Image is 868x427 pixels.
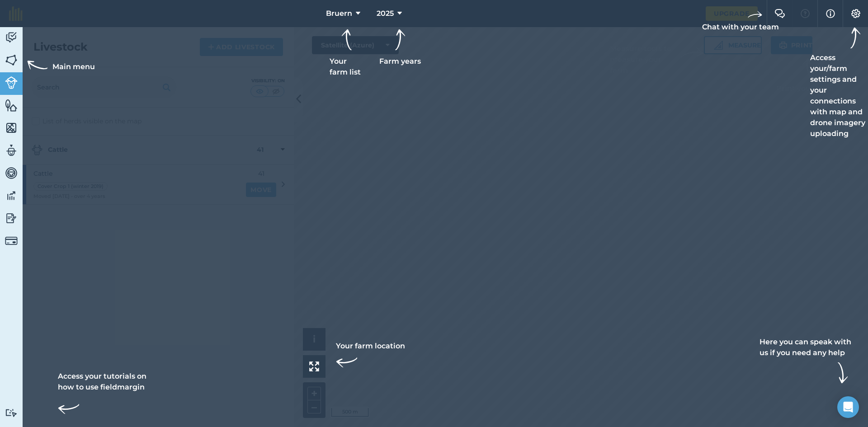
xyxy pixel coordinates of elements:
[303,355,325,378] button: Your farm location
[5,31,18,44] img: svg+xml;base64,PD94bWwgdmVyc2lvbj0iMS4wIiBlbmNvZGluZz0idXRmLTgiPz4KPCEtLSBHZW5lcmF0b3I6IEFkb2JlIE...
[5,53,18,67] img: svg+xml;base64,PHN2ZyB4bWxucz0iaHR0cDovL3d3dy53My5vcmcvMjAwMC9zdmciIHdpZHRoPSI1NiIgaGVpZ2h0PSI2MC...
[336,341,405,373] div: Your farm location
[5,189,18,202] img: svg+xml;base64,PD94bWwgdmVyc2lvbj0iMS4wIiBlbmNvZGluZz0idXRmLTgiPz4KPCEtLSBHZW5lcmF0b3I6IEFkb2JlIE...
[5,211,18,225] img: svg+xml;base64,PD94bWwgdmVyc2lvbj0iMS4wIiBlbmNvZGluZz0idXRmLTgiPz4KPCEtLSBHZW5lcmF0b3I6IEFkb2JlIE...
[850,9,861,18] img: A cog icon
[330,29,364,78] div: Your farm list
[810,27,868,139] div: Access your/farm settings and your connections with map and drone imagery uploading
[326,8,352,19] span: Bruern
[759,337,854,384] div: Here you can speak with us if you need any help
[377,8,394,19] span: 2025
[5,144,18,157] img: svg+xml;base64,PD94bWwgdmVyc2lvbj0iMS4wIiBlbmNvZGluZz0idXRmLTgiPz4KPCEtLSBHZW5lcmF0b3I6IEFkb2JlIE...
[309,361,319,371] img: Four arrows, one pointing top left, one top right, one bottom right and the last bottom left
[5,121,18,135] img: svg+xml;base64,PHN2ZyB4bWxucz0iaHR0cDovL3d3dy53My5vcmcvMjAwMC9zdmciIHdpZHRoPSI1NiIgaGVpZ2h0PSI2MC...
[375,29,425,67] div: Farm years
[5,99,18,112] img: svg+xml;base64,PHN2ZyB4bWxucz0iaHR0cDovL3d3dy53My5vcmcvMjAwMC9zdmciIHdpZHRoPSI1NiIgaGVpZ2h0PSI2MC...
[774,9,785,18] img: Two speech bubbles overlapping with the left bubble in the forefront
[702,7,779,33] div: Chat with your team
[5,166,18,180] img: svg+xml;base64,PD94bWwgdmVyc2lvbj0iMS4wIiBlbmNvZGluZz0idXRmLTgiPz4KPCEtLSBHZW5lcmF0b3I6IEFkb2JlIE...
[826,8,835,19] img: svg+xml;base64,PHN2ZyB4bWxucz0iaHR0cDovL3d3dy53My5vcmcvMjAwMC9zdmciIHdpZHRoPSIxNyIgaGVpZ2h0PSIxNy...
[837,396,859,418] div: Open Intercom Messenger
[25,56,95,78] div: Main menu
[58,371,152,420] div: Access your tutorials on how to use fieldmargin
[5,235,18,247] img: svg+xml;base64,PD94bWwgdmVyc2lvbj0iMS4wIiBlbmNvZGluZz0idXRmLTgiPz4KPCEtLSBHZW5lcmF0b3I6IEFkb2JlIE...
[5,408,18,417] img: svg+xml;base64,PD94bWwgdmVyc2lvbj0iMS4wIiBlbmNvZGluZz0idXRmLTgiPz4KPCEtLSBHZW5lcmF0b3I6IEFkb2JlIE...
[5,76,18,89] img: svg+xml;base64,PD94bWwgdmVyc2lvbj0iMS4wIiBlbmNvZGluZz0idXRmLTgiPz4KPCEtLSBHZW5lcmF0b3I6IEFkb2JlIE...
